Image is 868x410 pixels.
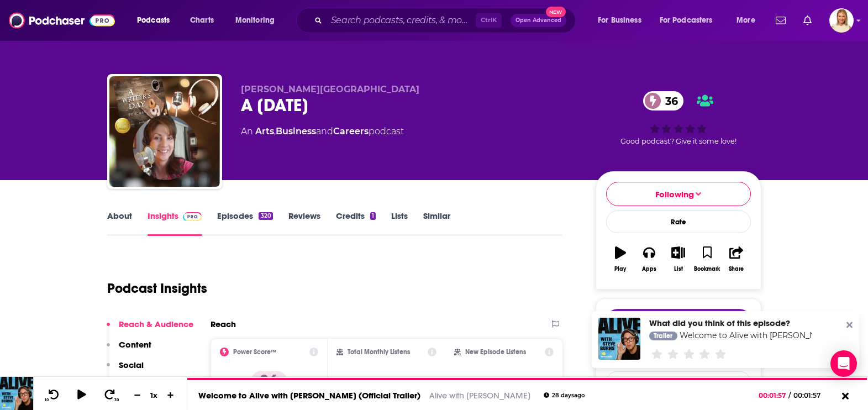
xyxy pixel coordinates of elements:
span: 00:01:57 [759,391,788,400]
span: Trailer [654,333,672,339]
a: 36 [643,91,683,111]
span: For Podcasters [660,13,713,28]
button: 30 [100,388,121,402]
button: Export One-Sheet [606,371,751,393]
div: Play [614,266,626,272]
span: Following [655,189,694,199]
div: What did you think of this episode? [649,318,812,328]
button: Play [606,239,635,279]
span: 00:01:57 [791,391,832,400]
a: InsightsPodchaser Pro [148,211,202,236]
a: Alive with [PERSON_NAME] [429,390,530,401]
span: Podcasts [137,13,170,28]
button: open menu [729,12,769,29]
a: Careers [333,126,369,136]
button: Apps [635,239,664,279]
span: Monitoring [235,13,275,28]
a: Welcome to Alive with [PERSON_NAME] (Official Trailer) [198,390,420,401]
button: Show profile menu [829,8,854,33]
button: Social [107,360,144,380]
img: A Writer's Day [109,76,220,187]
button: open menu [653,12,729,29]
div: 320 [259,212,272,220]
span: More [737,13,755,28]
img: Welcome to Alive with Steve Burns (Official Trailer) [598,318,640,360]
span: 36 [654,91,683,111]
a: Show notifications dropdown [771,11,790,30]
span: Open Advanced [515,18,561,23]
span: Charts [190,13,214,28]
a: Business [276,126,316,136]
button: tell me why sparkleTell Me Why [606,309,751,332]
button: Open AdvancedNew [511,14,566,27]
div: 1 [370,212,376,220]
div: Share [729,266,744,272]
h1: Podcast Insights [107,280,207,297]
a: Arts [255,126,274,136]
div: 36Good podcast? Give it some love! [596,84,761,153]
h2: Total Monthly Listens [348,348,410,356]
button: Share [722,239,750,279]
h2: Reach [211,319,236,329]
button: open menu [129,12,184,29]
span: 30 [114,398,119,402]
img: Podchaser Pro [183,212,202,221]
a: Show notifications dropdown [799,11,816,30]
a: Reviews [288,211,320,236]
button: Bookmark [693,239,722,279]
p: Social [119,360,144,370]
button: List [664,239,692,279]
a: Similar [423,211,450,236]
span: 10 [45,398,49,402]
button: open menu [590,12,655,29]
button: 10 [43,388,64,402]
span: Ctrl K [476,13,502,28]
button: Reach & Audience [107,319,193,339]
button: open menu [228,12,289,29]
p: Reach & Audience [119,319,193,329]
a: Credits1 [336,211,376,236]
span: Logged in as leannebush [829,8,854,33]
div: Rate [606,211,751,233]
input: Search podcasts, credits, & more... [327,12,476,29]
div: Open Intercom Messenger [830,350,857,377]
div: Search podcasts, credits, & more... [307,8,586,33]
p: Content [119,339,151,350]
span: / [788,391,791,400]
div: 1 x [145,391,164,400]
span: Good podcast? Give it some love! [620,137,737,145]
span: [PERSON_NAME][GEOGRAPHIC_DATA] [241,84,419,94]
h3: Under 1k [477,374,531,390]
h3: Under 1.7k [355,374,418,390]
span: and [316,126,333,136]
h2: Power Score™ [233,348,276,356]
div: 28 days ago [544,392,585,398]
div: An podcast [241,125,404,138]
a: Charts [183,12,220,29]
button: Following [606,182,751,206]
span: New [546,7,566,17]
img: Podchaser - Follow, Share and Rate Podcasts [9,10,115,31]
a: Lists [391,211,408,236]
img: User Profile [829,8,854,33]
button: Content [107,339,151,360]
span: For Business [598,13,641,28]
p: 36 [251,371,287,393]
div: Apps [642,266,656,272]
a: Episodes320 [217,211,272,236]
span: , [274,126,276,136]
div: List [674,266,683,272]
div: Bookmark [694,266,720,272]
h2: New Episode Listens [465,348,526,356]
a: About [107,211,132,236]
